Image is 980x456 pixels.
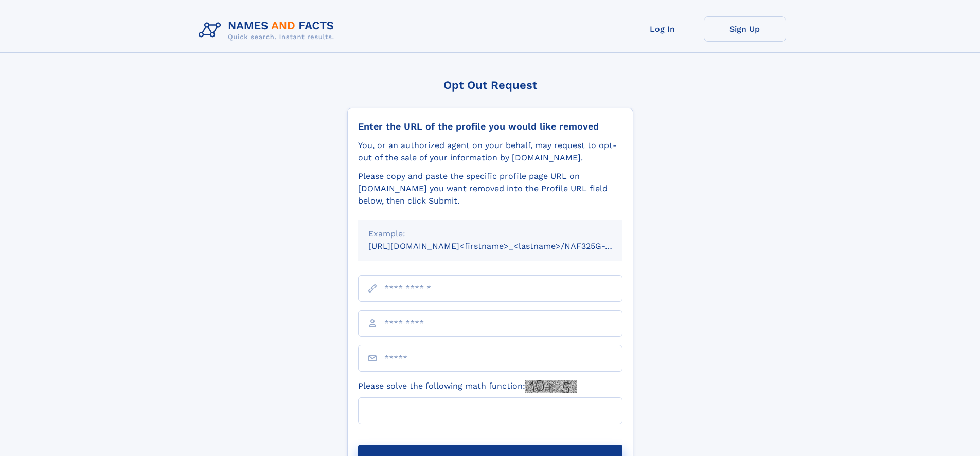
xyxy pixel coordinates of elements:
[704,16,786,42] a: Sign Up
[358,380,577,393] label: Please solve the following math function:
[368,241,642,251] small: [URL][DOMAIN_NAME]<firstname>_<lastname>/NAF325G-xxxxxxxx
[358,139,622,164] div: You, or an authorized agent on your behalf, may request to opt-out of the sale of your informatio...
[368,228,612,240] div: Example:
[621,16,704,42] a: Log In
[358,170,622,207] div: Please copy and paste the specific profile page URL on [DOMAIN_NAME] you want removed into the Pr...
[358,121,622,132] div: Enter the URL of the profile you would like removed
[194,16,343,44] img: Logo Names and Facts
[347,79,633,92] div: Opt Out Request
